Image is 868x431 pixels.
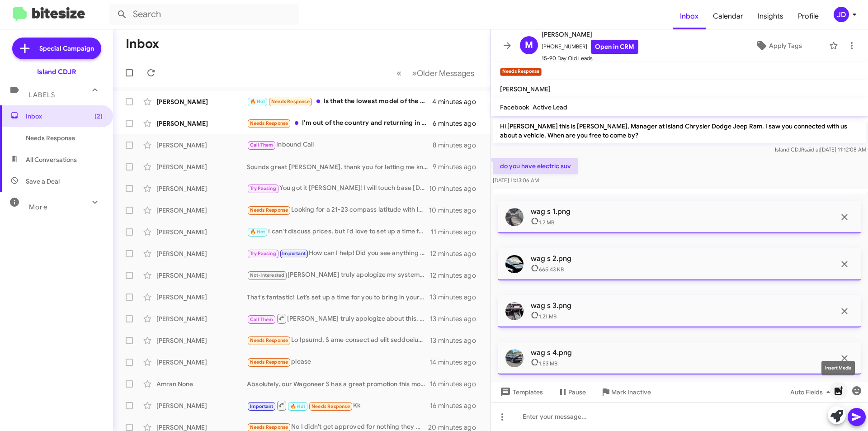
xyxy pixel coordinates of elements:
span: All Conversations [26,155,77,164]
a: Calendar [706,3,750,29]
span: Templates [498,384,543,400]
div: Island CDJR [37,67,76,76]
input: Search [109,4,299,25]
div: [PERSON_NAME] [156,97,247,106]
span: Needs Response [26,133,103,142]
div: [PERSON_NAME] [156,401,247,410]
span: Try Pausing [250,251,276,256]
span: Active Lead [533,103,567,111]
span: Island CDJR [DATE] 11:12:08 AM [775,146,866,153]
span: Important [282,251,306,256]
span: Needs Response [250,120,288,126]
span: Save a Deal [26,177,60,186]
span: Needs Response [250,359,288,365]
a: Inbox [673,3,706,29]
div: [PERSON_NAME] [156,206,247,215]
span: Facebook [500,103,529,111]
p: wag s 3.png [531,301,835,310]
div: 12 minutes ago [430,249,483,258]
span: Auto Fields [790,384,834,400]
button: Auto Fields [783,384,841,400]
span: Important [250,403,274,409]
span: 🔥 Hot [250,99,265,104]
div: 13 minutes ago [430,336,483,345]
span: Call Them [250,142,274,148]
div: [PERSON_NAME] [156,141,247,150]
p: wag s 2.png [531,254,835,263]
span: [DATE] 11:13:06 AM [493,177,539,184]
p: do you have electric suv [493,158,578,174]
button: JD [826,7,858,22]
div: Lo Ipsumd, S ame consect ad elit seddoeiusm. T incididu utla etdolorem ali enimadmini'v quisnost ... [247,335,430,346]
div: I'm out of the country and returning in September [247,118,433,128]
span: Mark Inactive [611,384,651,400]
span: said at [804,146,820,153]
span: « [396,67,401,79]
div: 12 minutes ago [430,271,483,280]
div: 10 minutes ago [429,206,483,215]
div: [PERSON_NAME] [156,162,247,171]
div: You got it [PERSON_NAME]! I will touch base [DATE]! [247,183,429,194]
div: please [247,357,429,367]
div: 6 minutes ago [433,119,483,128]
span: Labels [29,91,55,99]
div: I can't discuss prices, but I'd love to set up a time for a free appraisal. How does [DATE] at 11... [247,227,431,237]
button: Mark Inactive [593,384,658,400]
small: Needs Response [500,68,542,76]
span: Needs Response [250,207,288,213]
a: Open in CRM [591,40,638,54]
button: Apply Tags [732,38,825,54]
div: 10 minutes ago [429,184,483,193]
div: Amran None [156,379,247,388]
span: Try Pausing [250,185,276,191]
div: 13 minutes ago [430,293,483,302]
span: Profile [791,3,826,29]
h1: Inbox [126,37,159,51]
a: Insights [750,3,791,29]
span: Older Messages [417,68,474,78]
span: Pause [568,384,586,400]
button: Previous [391,64,407,82]
p: Absolutely! We have our all new Wagoneer S starting as low at $299 a month with $0 down! Are you ... [493,189,866,214]
div: [PERSON_NAME] [156,184,247,193]
div: 13 minutes ago [430,314,483,323]
div: How can I help! Did you see anything in our inventory that was to your liking? [247,248,430,259]
div: [PERSON_NAME] truly apologize my systems haven't updated in a bit. Congratulations on your purcha... [247,270,430,280]
span: Needs Response [250,337,288,343]
div: 8 minutes ago [433,141,483,150]
div: Absolutely, our Wagoneer S has a great promotion this month for as low as $299 with $0 down! Are ... [247,379,430,388]
p: 1.2 MB [531,216,835,227]
div: 11 minutes ago [431,227,483,237]
span: Not-Interested [250,272,285,278]
p: wag s 1.png [531,207,835,216]
span: Special Campaign [39,44,94,53]
span: 15-90 Day Old Leads [542,54,638,63]
div: [PERSON_NAME] [156,314,247,323]
div: [PERSON_NAME] [156,336,247,345]
div: Inbound Call [247,140,433,150]
div: 16 minutes ago [430,379,483,388]
p: 1.21 MB [531,310,835,321]
div: [PERSON_NAME] [156,119,247,128]
nav: Page navigation example [392,64,480,82]
p: wag s 4.png [531,348,835,357]
span: Call Them [250,317,274,322]
span: Needs Response [311,403,350,409]
p: 665.43 KB [531,263,835,274]
div: 4 minutes ago [432,97,483,106]
button: Templates [491,384,550,400]
span: Needs Response [271,99,310,104]
span: 🔥 Hot [290,403,306,409]
div: [PERSON_NAME] truly apologize about this. I will be looking into this personally and I hope that ... [247,313,430,324]
div: Insert Media [821,361,855,375]
div: [PERSON_NAME] [156,271,247,280]
div: [PERSON_NAME] [156,358,247,367]
div: [PERSON_NAME] [156,293,247,302]
span: [PERSON_NAME] [542,29,638,40]
button: Pause [550,384,593,400]
div: [PERSON_NAME] [156,227,247,237]
span: More [29,203,47,211]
